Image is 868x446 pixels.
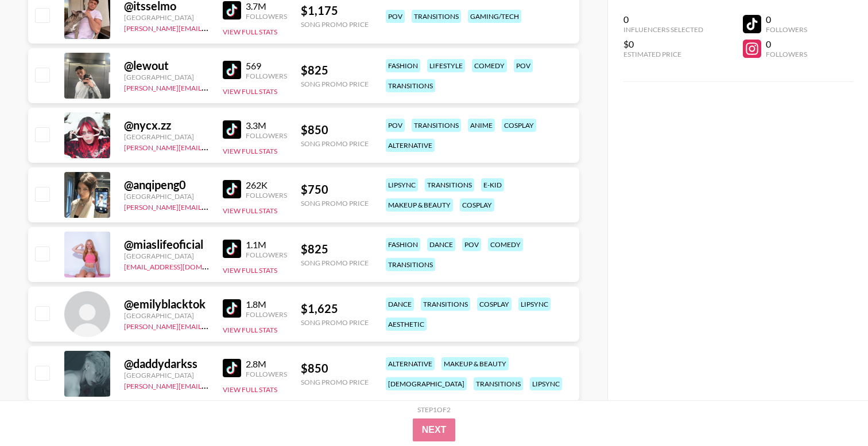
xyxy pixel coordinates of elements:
[623,38,703,50] div: $0
[223,28,277,36] button: View Full Stats
[223,326,277,334] button: View Full Stats
[124,118,209,132] div: @ nycx.zz
[124,371,209,380] div: [GEOGRAPHIC_DATA]
[124,311,209,320] div: [GEOGRAPHIC_DATA]
[477,298,511,311] div: cosplay
[425,178,474,191] div: transitions
[386,298,414,311] div: dance
[124,13,209,22] div: [GEOGRAPHIC_DATA]
[412,10,461,23] div: transitions
[301,139,369,148] div: Song Promo Price
[623,14,703,25] div: 0
[386,357,435,370] div: alternative
[514,59,533,72] div: pov
[472,59,507,72] div: comedy
[386,139,435,152] div: alternative
[124,320,294,331] a: [PERSON_NAME][EMAIL_ADDRESS][DOMAIN_NAME]
[481,178,504,191] div: e-kid
[474,377,523,390] div: transitions
[124,380,294,390] a: [PERSON_NAME][EMAIL_ADDRESS][DOMAIN_NAME]
[246,358,287,370] div: 2.8M
[301,318,369,327] div: Song Promo Price
[246,299,287,310] div: 1.8M
[301,182,369,197] div: $ 750
[223,147,277,155] button: View Full Stats
[124,252,209,260] div: [GEOGRAPHIC_DATA]
[460,198,494,212] div: cosplay
[386,198,453,212] div: makeup & beauty
[301,63,369,77] div: $ 825
[223,87,277,96] button: View Full Stats
[412,119,461,132] div: transitions
[301,259,369,267] div: Song Promo Price
[223,359,241,377] img: TikTok
[246,179,287,191] div: 262K
[530,377,562,390] div: lipsync
[766,38,807,50] div: 0
[246,12,287,21] div: Followers
[417,405,451,414] div: Step 1 of 2
[413,418,456,441] button: Next
[386,178,418,191] div: lipsync
[386,377,467,390] div: [DEMOGRAPHIC_DATA]
[124,297,209,311] div: @ emilyblacktok
[301,20,369,29] div: Song Promo Price
[223,61,241,79] img: TikTok
[124,357,209,371] div: @ daddydarkss
[246,131,287,140] div: Followers
[246,370,287,378] div: Followers
[246,120,287,131] div: 3.3M
[468,10,521,23] div: gaming/tech
[502,119,536,132] div: cosplay
[246,251,287,259] div: Followers
[766,25,807,34] div: Followers
[223,266,277,275] button: View Full Stats
[246,191,287,199] div: Followers
[124,22,294,33] a: [PERSON_NAME][EMAIL_ADDRESS][DOMAIN_NAME]
[301,302,369,316] div: $ 1,625
[518,298,551,311] div: lipsync
[427,238,455,251] div: dance
[301,3,369,18] div: $ 1,175
[766,14,807,25] div: 0
[124,81,294,92] a: [PERSON_NAME][EMAIL_ADDRESS][DOMAIN_NAME]
[223,206,277,215] button: View Full Stats
[223,1,241,19] img: TikTok
[124,237,209,252] div: @ miaslifeoficial
[623,50,703,58] div: Estimated Price
[301,378,369,386] div: Song Promo Price
[441,357,509,370] div: makeup & beauty
[623,25,703,34] div: Influencers Selected
[421,298,470,311] div: transitions
[124,132,209,141] div: [GEOGRAPHIC_DATA]
[223,240,241,258] img: TikTok
[246,1,287,12] div: 3.7M
[124,260,239,271] a: [EMAIL_ADDRESS][DOMAIN_NAME]
[223,299,241,318] img: TikTok
[468,119,495,132] div: anime
[246,239,287,251] div: 1.1M
[386,59,420,72] div: fashion
[386,318,427,331] div: aesthetic
[124,73,209,81] div: [GEOGRAPHIC_DATA]
[124,58,209,73] div: @ lewout
[223,180,241,198] img: TikTok
[386,258,435,271] div: transitions
[301,80,369,88] div: Song Promo Price
[301,123,369,137] div: $ 850
[223,120,241,139] img: TikTok
[246,310,287,319] div: Followers
[301,199,369,208] div: Song Promo Price
[488,238,523,251] div: comedy
[246,60,287,72] div: 569
[462,238,481,251] div: pov
[427,59,465,72] div: lifestyle
[124,201,294,212] a: [PERSON_NAME][EMAIL_ADDRESS][DOMAIN_NAME]
[386,10,405,23] div: pov
[124,178,209,192] div: @ anqipeng0
[223,385,277,394] button: View Full Stats
[301,361,369,375] div: $ 850
[301,242,369,256] div: $ 825
[124,141,294,152] a: [PERSON_NAME][EMAIL_ADDRESS][DOMAIN_NAME]
[386,238,420,251] div: fashion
